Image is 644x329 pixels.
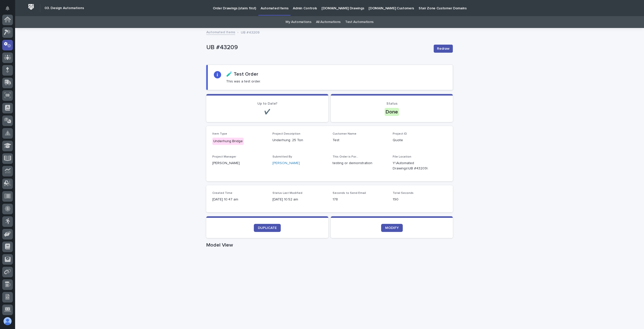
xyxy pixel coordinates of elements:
span: MODIFY [385,226,399,230]
span: File Location [393,155,411,158]
p: Underhung .25 Ton [272,138,327,143]
span: Submitted By [272,155,292,158]
p: 178 [333,197,387,202]
span: Total Seconds [393,192,414,195]
div: Underhung Bridge [212,138,244,145]
span: DUPLICATE [258,226,277,230]
p: Quote [393,138,447,143]
span: Status [386,102,397,105]
button: users-avatar [2,316,13,326]
h2: 🧪 Test Order [226,71,258,77]
a: Test Automations [345,16,374,28]
a: All Automations [316,16,341,28]
button: Redraw [434,45,453,53]
p: ✔️ [212,109,322,115]
div: Done [385,108,399,116]
a: [PERSON_NAME] [272,161,300,166]
span: Redraw [437,46,450,51]
p: 190 [393,197,447,202]
img: Workspace Logo [26,2,36,12]
: Y:\Automated Drawings\UB #43209\ [393,161,435,171]
p: Test [333,138,387,143]
span: Customer Name [333,132,356,135]
p: UB #43209 [206,44,430,51]
a: DUPLICATE [254,224,281,232]
span: Project Description [272,132,300,135]
a: MODIFY [381,224,403,232]
span: Item Type [212,132,227,135]
span: Seconds to Send Email [333,192,366,195]
span: Created Time [212,192,232,195]
p: [DATE] 10:52 am [272,197,327,202]
span: Up to Date? [257,102,277,105]
span: Status Last Modified [272,192,302,195]
button: Notifications [2,3,13,14]
h2: 03. Design Automations [45,6,84,10]
span: Project Manager [212,155,236,158]
h1: Model View [206,242,453,248]
p: [PERSON_NAME] [212,161,266,166]
p: UB #43209 [241,29,260,35]
span: This Order is For... [333,155,358,158]
p: [DATE] 10:47 am [212,197,266,202]
p: testing or demonstration [333,161,387,166]
span: Project ID [393,132,407,135]
a: Automated Items [206,29,235,35]
p: This was a test order. [226,79,261,84]
a: My Automations [286,16,311,28]
div: Notifications [6,6,13,14]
